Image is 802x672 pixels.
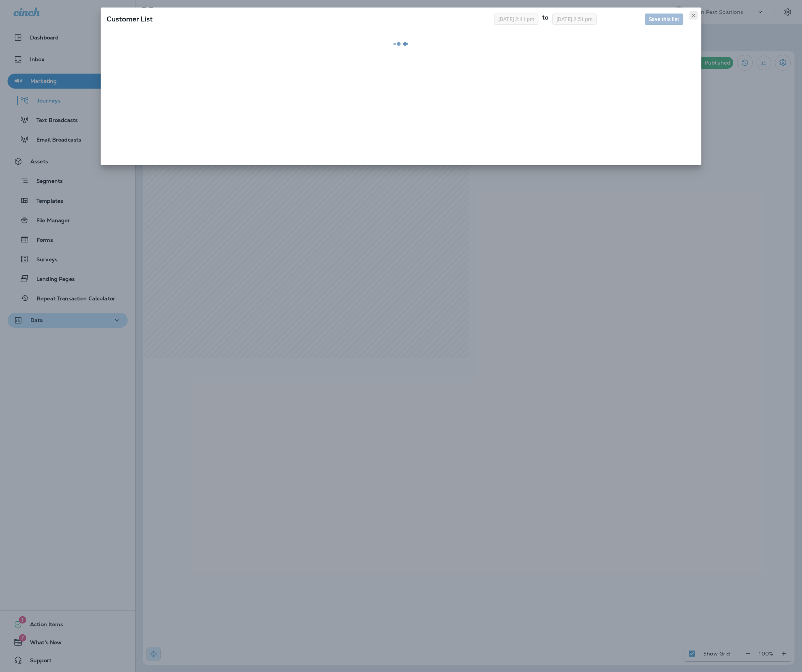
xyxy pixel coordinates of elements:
[498,17,534,22] span: [DATE] 2:41 pm
[649,17,679,22] span: Save this list
[552,14,597,25] button: [DATE] 2:51 pm
[107,15,152,23] span: SQL
[494,14,538,25] button: [DATE] 2:41 pm
[645,14,683,25] button: Save this list
[538,14,552,25] div: to
[556,17,592,22] span: [DATE] 2:51 pm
